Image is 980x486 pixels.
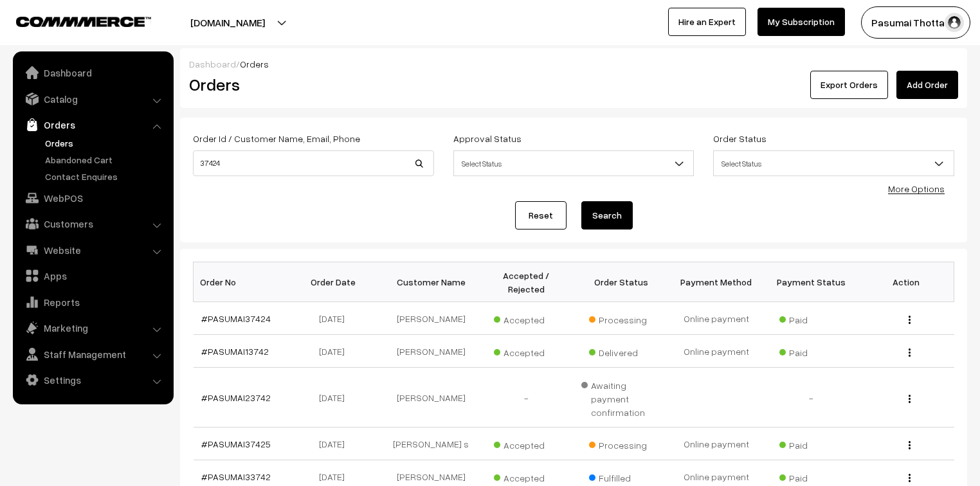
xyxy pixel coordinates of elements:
span: Select Status [713,150,954,176]
button: Export Orders [810,71,888,99]
a: #PASUMAI23742 [201,392,271,403]
a: My Subscription [758,8,845,36]
a: Hire an Expert [668,8,746,36]
th: Customer Name [383,262,478,302]
a: #PASUMAI37424 [201,313,271,324]
td: [PERSON_NAME] [383,335,478,368]
img: Menu [909,395,911,403]
span: Orders [240,59,269,69]
img: Menu [909,441,911,449]
span: Select Status [714,152,954,175]
a: Staff Management [16,343,169,366]
input: Order Id / Customer Name / Customer Email / Customer Phone [193,150,434,176]
td: [DATE] [288,302,383,335]
td: Online payment [669,335,764,368]
a: Catalog [16,87,169,111]
td: [DATE] [288,428,383,460]
a: Abandoned Cart [42,153,169,166]
span: Accepted [494,435,558,452]
a: Settings [16,368,169,392]
img: Menu [909,348,911,357]
img: COMMMERCE [16,17,151,26]
a: Marketing [16,316,169,339]
button: Pasumai Thotta… [861,6,970,39]
span: Processing [589,310,653,327]
a: COMMMERCE [16,13,129,28]
a: Contact Enquires [42,170,169,183]
a: Apps [16,264,169,287]
td: - [478,368,574,428]
a: Reset [515,201,567,230]
label: Order Status [713,132,767,145]
td: [PERSON_NAME] [383,368,478,428]
a: Reports [16,291,169,314]
th: Order No [194,262,289,302]
img: Menu [909,316,911,324]
a: Orders [16,113,169,136]
td: [PERSON_NAME] [383,302,478,335]
div: / [189,57,958,71]
td: - [764,368,859,428]
span: Accepted [494,310,558,327]
button: Search [581,201,633,230]
span: Paid [779,435,844,452]
th: Action [859,262,954,302]
span: Paid [779,310,844,327]
span: Paid [779,343,844,359]
a: #PASUMAI13742 [201,346,269,357]
th: Payment Method [669,262,764,302]
span: Accepted [494,468,558,485]
th: Accepted / Rejected [478,262,574,302]
span: Awaiting payment confirmation [581,375,661,419]
span: Select Status [454,152,694,175]
span: Paid [779,468,844,485]
img: Menu [909,474,911,482]
span: Fulfilled [589,468,653,485]
span: Processing [589,435,653,452]
span: Select Status [453,150,694,176]
img: user [945,13,964,32]
a: #PASUMAI33742 [201,471,271,482]
label: Order Id / Customer Name, Email, Phone [193,132,360,145]
td: [DATE] [288,368,383,428]
a: Add Order [896,71,958,99]
span: Accepted [494,343,558,359]
a: Customers [16,212,169,235]
a: WebPOS [16,186,169,210]
a: #PASUMAI37425 [201,438,271,449]
h2: Orders [189,75,433,94]
td: [DATE] [288,335,383,368]
label: Approval Status [453,132,522,145]
a: Dashboard [189,59,236,69]
td: [PERSON_NAME] s [383,428,478,460]
th: Order Date [288,262,383,302]
td: Online payment [669,302,764,335]
td: Online payment [669,428,764,460]
a: More Options [888,183,945,194]
span: Delivered [589,343,653,359]
th: Order Status [574,262,669,302]
a: Dashboard [16,61,169,84]
a: Website [16,239,169,262]
button: [DOMAIN_NAME] [145,6,310,39]
th: Payment Status [764,262,859,302]
a: Orders [42,136,169,150]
